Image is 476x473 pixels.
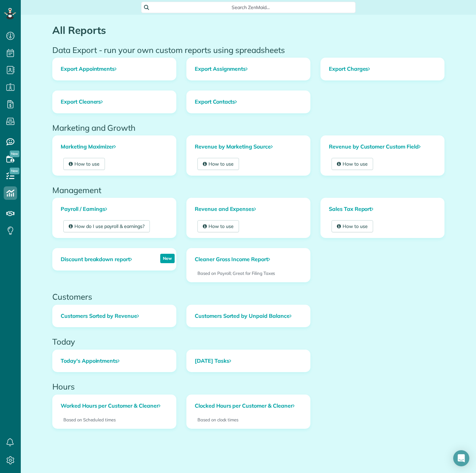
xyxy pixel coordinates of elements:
[187,136,310,158] a: Revenue by Marketing Source
[197,417,299,423] p: Based on clock times
[10,168,19,174] span: New
[321,136,444,158] a: Revenue by Customer Custom Field
[63,220,150,232] a: How do I use payroll & earnings?
[53,248,140,271] a: Discount breakdown report
[197,270,299,277] p: Based on Payroll; Great for Filing Taxes
[53,395,176,417] a: Worked Hours per Customer & Cleaner
[187,248,278,271] a: Cleaner Gross Income Report
[321,198,444,220] a: Sales Tax Report
[53,91,176,113] a: Export Cleaners
[187,395,310,417] a: Clocked Hours per Customer & Cleaner
[63,417,165,423] p: Based on Scheduled times
[52,382,444,391] h2: Hours
[52,292,444,301] h2: Customers
[53,305,176,327] a: Customers Sorted by Revenue
[187,91,310,113] a: Export Contacts
[197,220,239,232] a: How to use
[187,58,310,80] a: Export Assignments
[160,254,175,263] p: New
[53,58,176,80] a: Export Appointments
[332,158,373,170] a: How to use
[52,186,444,194] h2: Management
[53,136,176,158] a: Marketing Maximizer
[321,58,444,80] a: Export Charges
[187,198,310,220] a: Revenue and Expenses
[52,25,444,36] h1: All Reports
[453,450,469,466] div: Open Intercom Messenger
[53,350,176,372] a: Today's Appointments
[197,158,239,170] a: How to use
[53,198,176,220] a: Payroll / Earnings
[187,305,310,327] a: Customers Sorted by Unpaid Balance
[52,337,444,346] h2: Today
[63,158,105,170] a: How to use
[187,350,310,372] a: [DATE] Tasks
[52,46,444,54] h2: Data Export - run your own custom reports using spreadsheets
[332,220,373,232] a: How to use
[10,151,19,157] span: New
[52,123,444,132] h2: Marketing and Growth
